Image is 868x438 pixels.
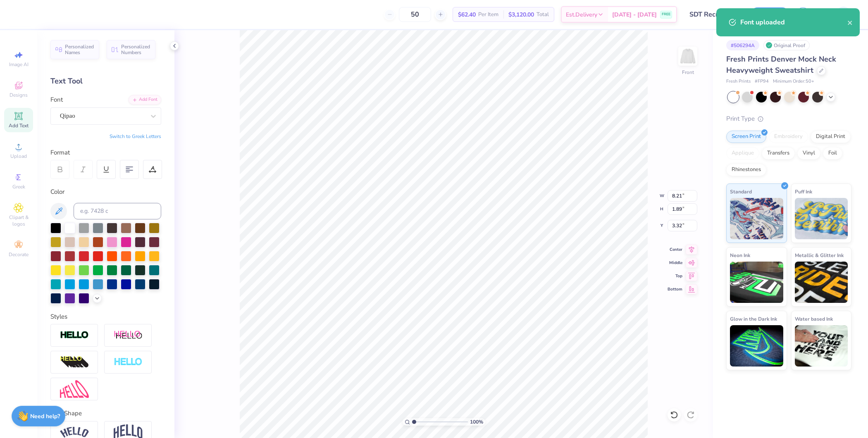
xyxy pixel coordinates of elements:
[10,153,27,159] span: Upload
[730,262,783,303] img: Neon Ink
[114,330,143,340] img: Shadow
[74,203,161,219] input: e.g. 7428 c
[847,17,853,27] button: close
[769,131,808,143] div: Embroidery
[50,76,161,87] div: Text Tool
[795,198,848,239] img: Puff Ink
[795,187,812,196] span: Puff Ink
[726,131,766,143] div: Screen Print
[110,133,161,140] button: Switch to Greek Letters
[726,40,759,50] div: # 506294A
[9,61,29,68] span: Image AI
[730,198,783,239] img: Standard
[50,95,63,105] label: Font
[763,40,810,50] div: Original Proof
[726,78,751,85] span: Fresh Prints
[730,187,752,196] span: Standard
[726,147,759,159] div: Applique
[795,314,833,323] span: Water based Ink
[762,147,795,159] div: Transfers
[668,247,682,252] span: Center
[773,78,814,85] span: Minimum Order: 50 +
[50,148,162,157] div: Format
[65,44,94,55] span: Personalized Names
[730,325,783,367] img: Glow in the Dark Ink
[795,251,844,259] span: Metallic & Glitter Ink
[9,251,29,258] span: Decorate
[811,131,851,143] div: Digital Print
[60,380,89,398] img: Free Distort
[30,412,60,420] strong: Need help?
[668,273,682,279] span: Top
[662,12,670,17] span: FREE
[795,325,848,367] img: Water based Ink
[537,10,549,19] span: Total
[60,427,89,438] img: Arc
[9,122,29,129] span: Add Text
[114,357,143,367] img: Negative Space
[50,409,161,418] div: Text Shape
[129,95,161,105] div: Add Font
[730,314,777,323] span: Glow in the Dark Ink
[12,183,25,190] span: Greek
[399,7,431,22] input: – –
[668,260,682,266] span: Middle
[726,114,851,124] div: Print Type
[566,10,597,19] span: Est. Delivery
[10,92,28,98] span: Designs
[50,187,161,197] div: Color
[726,54,836,75] span: Fresh Prints Denver Mock Neck Heavyweight Sweatshirt
[755,78,769,85] span: # FP94
[823,147,842,159] div: Foil
[470,418,483,426] span: 100 %
[683,6,744,23] input: Untitled Design
[668,286,682,292] span: Bottom
[50,312,161,321] div: Styles
[4,214,33,227] span: Clipart & logos
[740,17,847,27] div: Font uploaded
[478,10,498,19] span: Per Item
[612,10,657,19] span: [DATE] - [DATE]
[121,44,150,55] span: Personalized Numbers
[458,10,476,19] span: $62.40
[680,48,696,64] img: Front
[682,69,694,76] div: Front
[60,331,89,340] img: Stroke
[730,251,750,259] span: Neon Ink
[795,262,848,303] img: Metallic & Glitter Ink
[726,164,766,176] div: Rhinestones
[60,356,89,369] img: 3d Illusion
[508,10,534,19] span: $3,120.00
[797,147,820,159] div: Vinyl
